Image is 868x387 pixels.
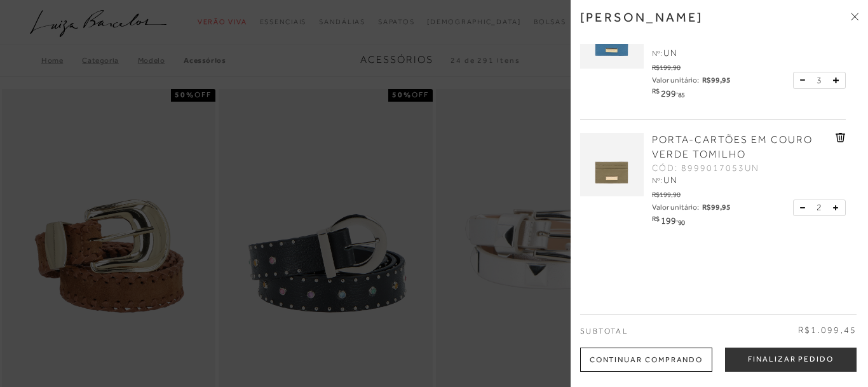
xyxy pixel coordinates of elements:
[678,219,685,226] span: 90
[676,88,685,95] i: ,
[661,88,676,98] span: 299
[663,48,678,58] span: UN
[652,60,731,71] div: R$199,90
[580,327,628,336] span: Subtotal
[652,203,699,211] span: Valor unitário:
[580,10,703,25] h3: [PERSON_NAME]
[652,49,662,58] span: Nº:
[663,175,678,185] span: UN
[580,133,644,196] img: PORTA-CARTÕES EM COURO VERDE TOMILHO
[652,162,759,175] span: CÓD: 8999017053UN
[676,215,685,222] i: ,
[652,76,699,84] span: Valor unitário:
[652,176,662,185] span: Nº:
[652,88,659,95] i: R$
[652,215,659,222] i: R$
[798,324,857,337] span: R$1.099,45
[661,215,676,226] span: 199
[702,76,731,84] span: R$99,95
[678,91,685,98] span: 85
[702,203,731,211] span: R$99,95
[725,348,857,372] button: Finalizar Pedido
[817,74,822,87] span: 3
[652,134,813,160] span: PORTA-CARTÕES EM COURO VERDE TOMILHO
[580,348,712,372] div: Continuar Comprando
[652,187,731,198] div: R$199,90
[652,133,832,162] a: PORTA-CARTÕES EM COURO VERDE TOMILHO
[817,201,822,214] span: 2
